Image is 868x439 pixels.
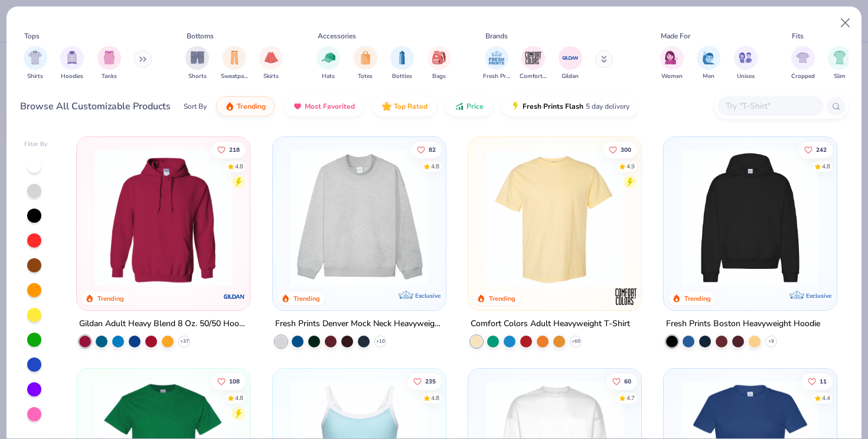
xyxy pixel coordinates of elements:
[816,147,827,152] span: 242
[828,46,851,81] button: filter button
[390,46,414,81] div: filter for Bottles
[265,51,278,64] img: Skirts Image
[523,102,583,111] span: Fresh Prints Flash
[285,149,434,287] img: f5d85501-0dbb-4ee4-b115-c08fa3845d83
[24,140,48,149] div: Filter By
[430,162,439,171] div: 4.8
[394,102,428,111] span: Top Rated
[316,46,340,81] button: filter button
[614,285,638,308] img: Comfort Colors logo
[358,72,373,81] span: Totes
[305,102,355,111] span: Most Favorited
[24,46,47,81] div: filter for Shirts
[480,149,629,287] img: 029b8af0-80e6-406f-9fdc-fdf898547912
[392,72,412,81] span: Bottles
[559,46,582,81] button: filter button
[228,51,241,64] img: Sweatpants Image
[520,46,547,81] div: filter for Comfort Colors
[466,102,484,111] span: Price
[216,96,275,116] button: Trending
[739,51,752,64] img: Unisex Image
[79,317,247,331] div: Gildan Adult Heavy Blend 8 Oz. 50/50 Hooded Sweatshirt
[606,373,637,390] button: Like
[428,46,451,81] button: filter button
[185,46,209,81] div: filter for Shorts
[382,102,391,111] img: TopRated.gif
[293,102,302,111] img: most_fav.gif
[425,379,435,385] span: 235
[185,46,209,81] button: filter button
[603,141,637,158] button: Like
[259,46,283,81] button: filter button
[834,12,857,34] button: Close
[322,72,335,81] span: Hats
[390,46,414,81] button: filter button
[791,72,815,81] span: Cropped
[559,46,582,81] div: filter for Gildan
[562,49,579,67] img: Gildan Image
[24,31,40,41] div: Tops
[97,46,121,81] div: filter for Tanks
[446,96,492,116] button: Price
[511,102,520,111] img: flash.gif
[184,101,207,112] div: Sort By
[229,147,240,152] span: 218
[221,46,248,81] button: filter button
[471,317,630,331] div: Comfort Colors Adult Heavyweight T-Shirt
[828,46,851,81] div: filter for Slim
[223,285,247,308] img: Gildan logo
[428,46,451,81] div: filter for Bags
[191,51,204,64] img: Shorts Image
[61,72,83,81] span: Hoodies
[322,51,335,64] img: Hats Image
[520,46,547,81] button: filter button
[660,46,684,81] button: filter button
[796,51,810,64] img: Cropped Image
[626,162,635,171] div: 4.9
[318,31,356,41] div: Accessories
[66,51,79,64] img: Hoodies Image
[60,46,84,81] div: filter for Hoodies
[792,31,804,41] div: Fits
[488,49,505,67] img: Fresh Prints Image
[666,317,820,331] div: Fresh Prints Boston Heavyweight Hoodie
[802,373,833,390] button: Like
[284,96,364,116] button: Most Favorited
[483,46,510,81] div: filter for Fresh Prints
[834,72,846,81] span: Slim
[676,149,825,287] img: 91acfc32-fd48-4d6b-bdad-a4c1a30ac3fc
[60,46,84,81] button: filter button
[483,46,510,81] button: filter button
[359,51,372,64] img: Totes Image
[502,96,638,116] button: Fresh Prints Flash5 day delivery
[520,72,547,81] span: Comfort Colors
[621,147,631,152] span: 300
[833,51,846,64] img: Slim Image
[28,51,42,64] img: Shirts Image
[697,46,720,81] button: filter button
[27,72,43,81] span: Shirts
[822,394,830,403] div: 4.4
[624,379,631,385] span: 60
[432,72,446,81] span: Bags
[275,317,443,331] div: Fresh Prints Denver Mock Neck Heavyweight Sweatshirt
[410,141,441,158] button: Like
[97,46,121,81] button: filter button
[376,338,384,345] span: + 10
[373,96,436,116] button: Top Rated
[820,379,827,385] span: 11
[180,338,189,345] span: + 37
[225,102,234,111] img: trending.gif
[661,72,683,81] span: Women
[24,46,47,81] button: filter button
[188,72,207,81] span: Shorts
[806,292,831,300] span: Exclusive
[430,394,439,403] div: 4.8
[571,338,580,345] span: + 60
[725,99,815,113] input: Try "T-Shirt"
[660,46,684,81] div: filter for Women
[235,394,243,403] div: 4.8
[626,394,635,403] div: 4.7
[485,31,508,41] div: Brands
[434,149,583,287] img: a90f7c54-8796-4cb2-9d6e-4e9644cfe0fe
